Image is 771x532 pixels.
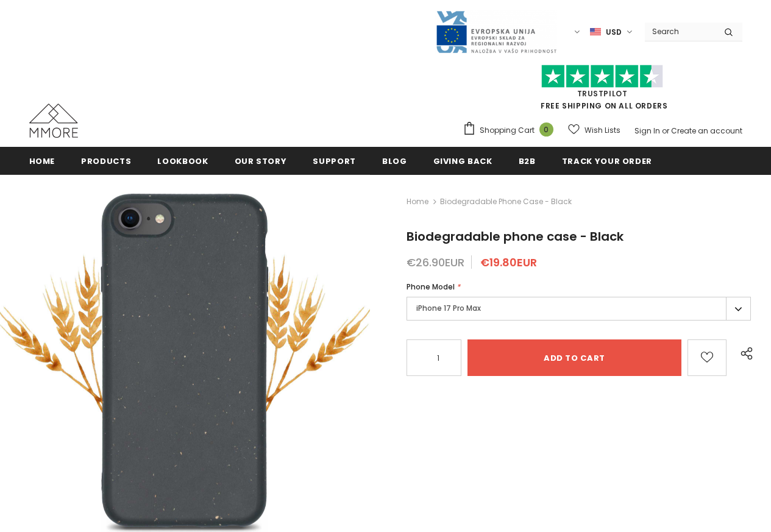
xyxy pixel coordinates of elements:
[590,27,601,37] img: USD
[480,255,537,270] span: €19.80EUR
[435,26,557,37] a: Javni Razpis
[433,155,492,167] span: Giving back
[480,124,535,137] span: Shopping Cart
[645,23,715,40] input: Search Site
[463,121,560,140] a: Shopping Cart 0
[235,147,287,174] a: Our Story
[407,297,751,321] label: iPhone 17 Pro Max
[235,155,287,167] span: Our Story
[671,126,742,136] a: Create an account
[29,104,78,138] img: MMORE Cases
[407,194,428,209] a: Home
[157,147,208,174] a: Lookbook
[463,70,742,111] span: FREE SHIPPING ON ALL ORDERS
[382,155,407,167] span: Blog
[568,119,620,141] a: Wish Lists
[606,26,622,38] span: USD
[435,10,557,54] img: Javni Razpis
[382,147,407,174] a: Blog
[157,155,208,167] span: Lookbook
[562,155,652,167] span: Track your order
[519,155,536,167] span: B2B
[634,126,660,136] a: Sign In
[519,147,536,174] a: B2B
[81,147,131,174] a: Products
[577,88,628,99] a: Trustpilot
[29,147,55,174] a: Home
[407,282,455,292] span: Phone Model
[81,155,131,167] span: Products
[440,194,572,209] span: Biodegradable phone case - Black
[407,228,624,245] span: Biodegradable phone case - Black
[584,124,620,137] span: Wish Lists
[313,155,356,167] span: support
[539,122,553,137] span: 0
[29,155,55,167] span: Home
[433,147,492,174] a: Giving back
[662,126,669,136] span: or
[407,255,464,270] span: €26.90EUR
[562,147,652,174] a: Track your order
[541,65,663,88] img: Trust Pilot Stars
[467,339,681,376] input: Add to cart
[313,147,356,174] a: support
